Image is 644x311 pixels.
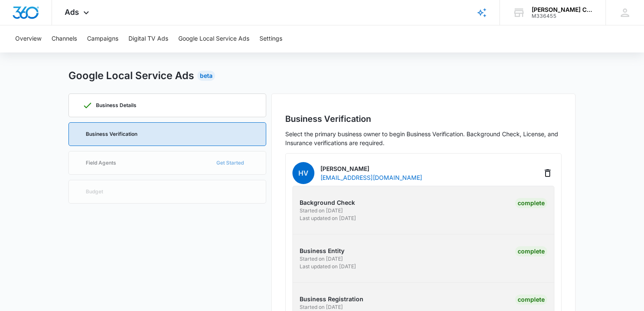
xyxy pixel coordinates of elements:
button: Channels [52,25,77,52]
div: account name [532,6,593,13]
span: HV [292,162,314,184]
p: Started on [DATE] [300,207,421,215]
button: Digital TV Ads [128,25,168,52]
div: account id [532,13,593,19]
div: Complete [515,294,547,305]
a: Business Verification [68,122,266,146]
p: Last updated on [DATE] [300,215,421,222]
p: Started on [DATE] [300,303,421,311]
p: Started on [DATE] [300,255,421,263]
h2: Business Verification [285,113,562,125]
button: Delete [541,166,554,180]
a: Business Details [68,94,266,117]
p: Background Check [300,198,421,207]
p: Business Entity [300,246,421,255]
p: Business Registration [300,294,421,303]
p: [PERSON_NAME] [320,164,422,173]
div: Complete [515,198,547,208]
p: Business Details [96,103,136,108]
p: Business Verification [86,132,137,137]
button: Google Local Service Ads [178,25,249,52]
p: [EMAIL_ADDRESS][DOMAIN_NAME] [320,173,422,182]
span: Ads [65,8,79,17]
h2: Google Local Service Ads [68,68,194,83]
button: Campaigns [87,25,118,52]
div: Complete [515,246,547,256]
button: Settings [259,25,282,52]
div: Beta [197,71,215,81]
button: Overview [15,25,41,52]
p: Last updated on [DATE] [300,263,421,270]
p: Select the primary business owner to begin Business Verification. Background Check, License, and ... [285,129,562,147]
